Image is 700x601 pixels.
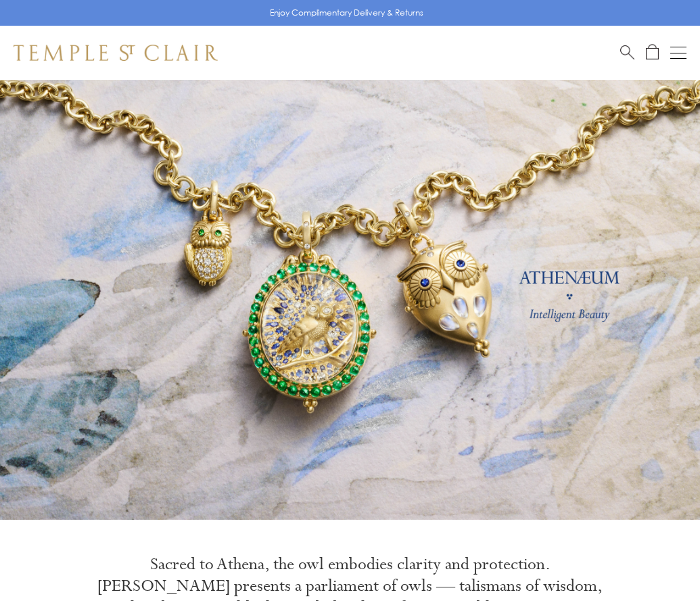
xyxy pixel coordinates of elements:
img: Temple St. Clair [14,45,218,61]
a: Search [620,44,634,61]
p: Enjoy Complimentary Delivery & Returns [270,6,423,20]
a: Open Shopping Bag [646,44,659,61]
button: Open navigation [670,45,686,61]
